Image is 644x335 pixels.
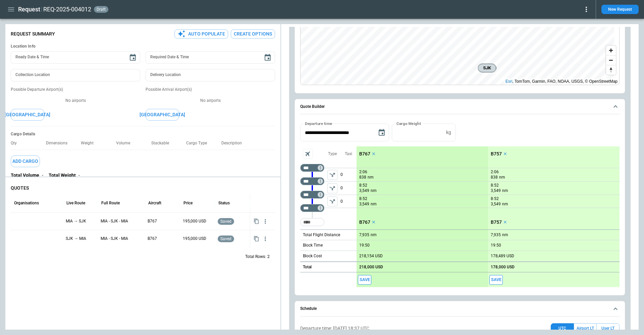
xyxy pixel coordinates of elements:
[328,151,337,157] p: Type
[183,236,212,242] p: 195,000 USD
[221,141,247,146] p: Description
[491,243,501,248] p: 19:50
[359,170,367,175] p: 2:06
[305,121,332,126] label: Departure time
[446,130,451,135] p: kg
[359,243,370,248] p: 19:50
[11,98,140,104] p: No airports
[66,201,85,205] div: Live Route
[11,132,275,137] h6: Cargo Details
[151,141,174,146] p: Stackable
[606,46,616,55] button: Zoom in
[146,98,275,104] p: No airports
[126,51,140,64] button: Choose date
[491,175,498,180] p: 838
[502,232,508,238] p: nm
[300,164,324,172] div: Not found
[359,196,367,201] p: 8:52
[146,109,179,121] button: [GEOGRAPHIC_DATA]
[11,109,44,121] button: [GEOGRAPHIC_DATA]
[300,105,325,109] h6: Quote Builder
[505,78,618,85] div: , TomTom, Garmin, FAO, NOAA, USGS, © OpenStreetMap
[359,265,383,270] p: 218,000 USD
[300,204,324,212] div: Too short
[300,177,324,185] div: Not found
[11,141,22,146] p: Qty
[502,201,508,207] p: nm
[66,236,95,242] p: SJK → MIA
[116,141,136,146] p: Volume
[219,219,233,224] span: saved
[101,201,120,205] div: Full Route
[183,218,212,224] p: 195,000 USD
[340,168,357,181] p: 0
[11,185,275,191] p: QUOTES
[489,275,503,285] button: Save
[11,173,39,178] p: Total Volume
[574,323,596,334] button: Airport LT
[327,183,337,193] button: left aligned
[303,232,340,238] p: Total Flight Distance
[18,5,40,13] h1: Request
[303,243,323,248] p: Block Time
[499,175,505,180] p: nm
[327,170,337,180] span: Type of sector
[101,236,142,242] p: MIA - SJK - MIA
[300,124,620,287] div: Quote Builder
[345,151,352,157] p: Taxi
[371,201,377,207] p: nm
[183,201,193,205] div: Price
[359,151,370,157] p: B767
[14,201,39,205] div: Organisations
[491,232,501,238] p: 7,935
[11,155,40,167] button: Add Cargo
[491,183,499,188] p: 8:52
[491,151,502,157] p: B757
[11,44,275,49] h6: Location Info
[300,191,324,199] div: Not found
[49,173,76,178] p: Total Weight
[42,173,43,178] p: -
[78,173,80,178] p: -
[358,275,371,285] button: Save
[218,230,247,247] div: Saved
[489,275,503,285] span: Save this aircraft quote and copy details to clipboard
[219,237,233,241] span: saved
[300,326,369,331] p: Departure time: [DATE] 18:37 UTC
[396,121,421,126] label: Cargo Weight
[231,29,275,39] button: Create Options
[327,196,337,206] button: left aligned
[43,5,91,13] h2: REQ-2025-004012
[245,254,266,260] p: Total Rows:
[491,170,499,175] p: 2:06
[186,141,212,146] p: Cargo Type
[505,79,513,84] a: Esri
[359,219,370,225] p: B767
[218,201,230,205] div: Status
[327,196,337,206] span: Type of sector
[596,323,620,334] button: User LT
[300,218,324,226] div: Too short
[303,265,312,269] h6: Total
[359,183,367,188] p: 8:52
[491,196,499,201] p: 8:52
[491,219,502,225] p: B757
[357,146,620,287] div: scrollable content
[148,201,161,205] div: Aircraft
[340,182,357,195] p: 0
[375,126,388,139] button: Choose date, selected date is Oct 7, 2025
[66,218,95,224] p: MIA → SJK
[11,87,140,92] p: Possible Departure Airport(s)
[174,29,228,39] button: Auto Populate
[491,265,515,270] p: 178,000 USD
[303,253,322,259] p: Block Cost
[11,31,55,37] p: Request Summary
[340,195,357,208] p: 0
[303,149,313,159] span: Aircraft selection
[252,234,261,243] button: Copy quote content
[491,201,501,207] p: 3,549
[371,232,377,238] p: nm
[95,7,107,12] span: draft
[300,301,620,317] button: Schedule
[300,99,620,115] button: Quote Builder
